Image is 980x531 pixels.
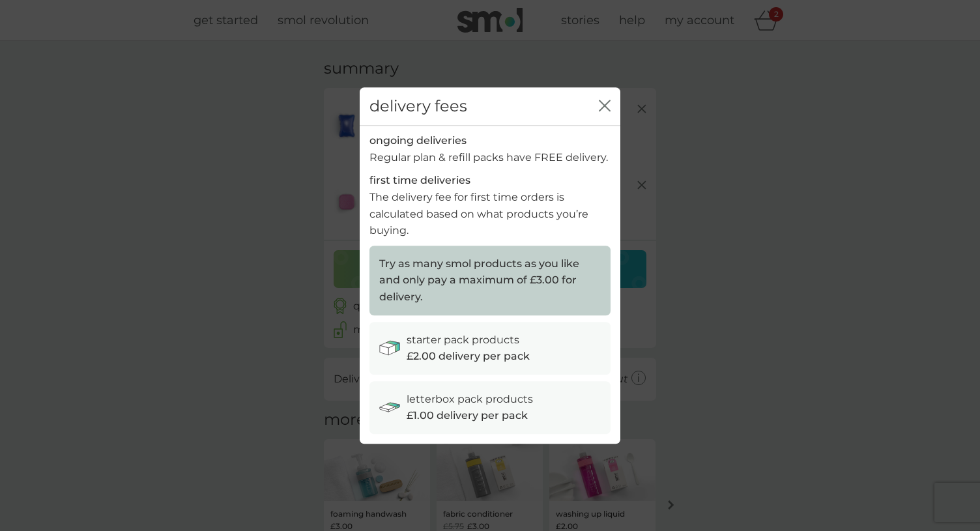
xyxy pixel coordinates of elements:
h2: delivery fees [369,97,467,116]
p: Try as many smol products as you like and only pay a maximum of £3.00 for delivery. [379,255,601,306]
p: ongoing deliveries [369,133,467,150]
p: starter pack products [407,332,519,349]
p: first time deliveries [369,173,470,190]
p: £1.00 delivery per pack [407,408,528,425]
p: letterbox pack products [407,391,533,408]
p: £2.00 delivery per pack [407,348,530,365]
p: The delivery fee for first time orders is calculated based on what products you’re buying. [369,189,611,239]
button: close [599,100,611,113]
p: Regular plan & refill packs have FREE delivery. [369,149,608,166]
